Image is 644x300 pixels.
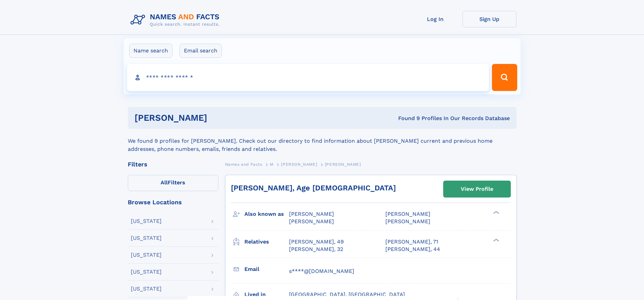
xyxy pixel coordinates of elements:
[289,246,343,253] a: [PERSON_NAME], 32
[225,160,262,168] a: Names and Facts
[492,210,500,215] div: ❯
[408,11,462,27] a: Log In
[161,179,168,186] span: All
[244,208,289,220] h3: Also known as
[131,235,162,241] div: [US_STATE]
[462,11,517,27] a: Sign Up
[128,199,218,205] div: Browse Locations
[444,181,510,197] a: View Profile
[135,114,303,122] h1: [PERSON_NAME]
[289,238,344,246] a: [PERSON_NAME], 49
[385,246,440,253] a: [PERSON_NAME], 44
[127,64,489,91] input: search input
[303,115,510,122] div: Found 9 Profiles In Our Records Database
[270,160,273,168] a: M
[289,218,334,225] span: [PERSON_NAME]
[131,218,162,224] div: [US_STATE]
[131,252,162,258] div: [US_STATE]
[131,286,162,292] div: [US_STATE]
[244,236,289,248] h3: Relatives
[385,218,430,225] span: [PERSON_NAME]
[128,175,218,191] label: Filters
[289,211,334,217] span: [PERSON_NAME]
[492,238,500,242] div: ❯
[281,160,317,168] a: [PERSON_NAME]
[129,44,172,58] label: Name search
[270,162,273,167] span: M
[385,211,430,217] span: [PERSON_NAME]
[131,269,162,275] div: [US_STATE]
[289,291,405,298] span: [GEOGRAPHIC_DATA], [GEOGRAPHIC_DATA]
[244,263,289,275] h3: Email
[128,129,517,153] div: We found 9 profiles for [PERSON_NAME]. Check out our directory to find information about [PERSON_...
[492,64,517,91] button: Search Button
[128,161,218,167] div: Filters
[180,44,222,58] label: Email search
[385,238,438,246] a: [PERSON_NAME], 71
[461,181,493,197] div: View Profile
[128,11,225,29] img: Logo Names and Facts
[231,184,396,192] a: [PERSON_NAME], Age [DEMOGRAPHIC_DATA]
[281,162,317,167] span: [PERSON_NAME]
[325,162,361,167] span: [PERSON_NAME]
